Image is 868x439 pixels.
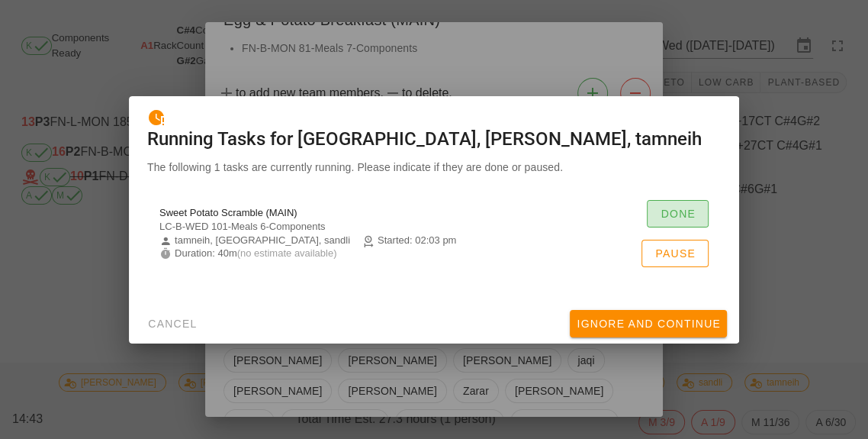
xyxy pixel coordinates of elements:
div: LC-B-WED 101-Meals 6-Components [159,221,623,233]
div: Running Tasks for [GEOGRAPHIC_DATA], [PERSON_NAME], tamneih [129,96,739,159]
button: Done [647,200,709,228]
span: Started: 02:03 pm [362,234,456,247]
span: Duration: 40m [175,247,336,259]
span: Cancel [147,318,198,330]
div: Sweet Potato Scramble (MAIN) [159,207,623,219]
button: Pause [641,240,709,267]
span: Done [660,208,696,220]
span: Pause [654,247,696,260]
span: tamneih, [GEOGRAPHIC_DATA], sandli [159,234,350,247]
button: Cancel [141,310,204,337]
button: Ignore And Continue [570,310,727,337]
span: Ignore And Continue [576,318,721,330]
p: The following 1 tasks are currently running. Please indicate if they are done or paused. [147,159,721,176]
span: (no estimate available) [237,247,337,259]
